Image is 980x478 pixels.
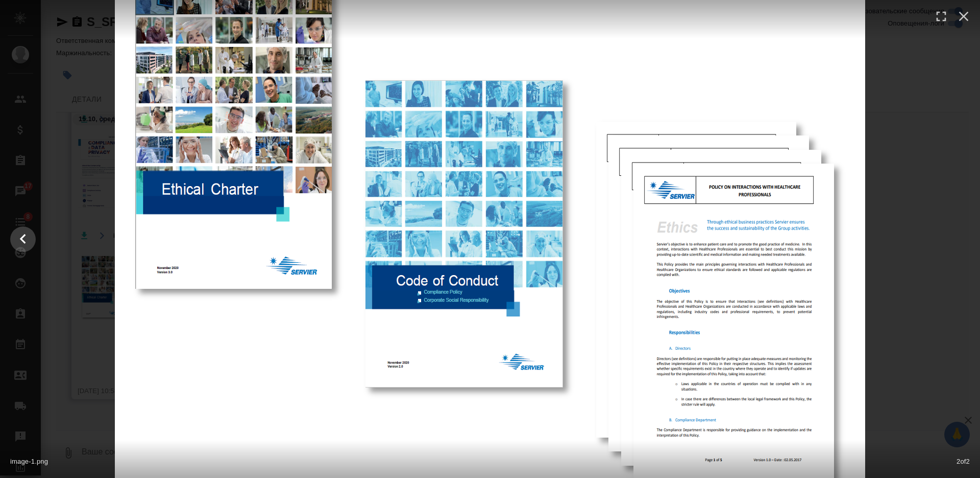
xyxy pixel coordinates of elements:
[957,456,970,468] span: 2 of 2
[10,226,36,252] button: Show slide 1 of 2
[930,5,952,28] button: Enter fullscreen (f)
[10,458,48,465] span: image-1.png
[952,5,975,28] button: Close (esc)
